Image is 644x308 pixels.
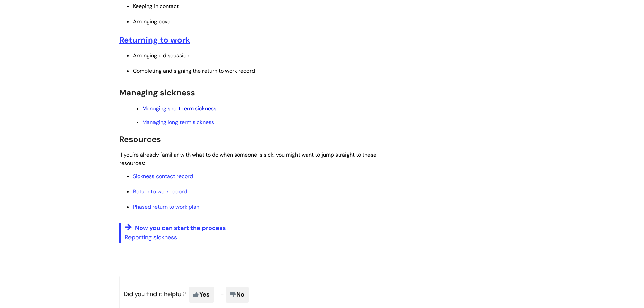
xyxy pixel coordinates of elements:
a: Sickness contact record [133,173,193,180]
a: Returning to work [119,34,190,45]
span: No [226,287,249,302]
span: Resources [119,134,161,144]
a: Managing long term sickness [142,119,214,126]
a: Reporting sickness [125,233,177,241]
span: Managing sickness [119,87,195,98]
span: Yes [189,287,214,302]
span: If you’re already familiar with what to do when someone is sick, you might want to jump straight ... [119,151,376,167]
a: Managing short term sickness [142,105,216,112]
a: Phased return to work plan [133,203,199,210]
span: Now you can start the process [135,224,226,232]
span: Completing and signing the return to work record [133,67,255,74]
a: Return to work record [133,188,187,195]
span: Arranging a discussion [133,52,189,59]
span: Keeping in contact [133,3,179,10]
span: Arranging cover [133,18,172,25]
